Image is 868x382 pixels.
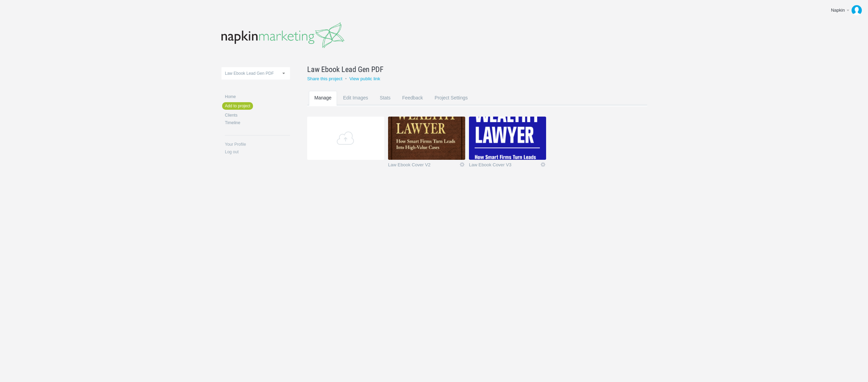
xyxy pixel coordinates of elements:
[338,91,374,118] a: Edit Images
[397,91,429,118] a: Feedback
[826,3,865,17] a: Napkin
[307,76,342,81] a: Share this project
[225,95,290,99] a: Home
[225,121,290,125] a: Timeline
[225,113,290,117] a: Clients
[388,163,459,169] a: Law Ebook Cover V2
[349,76,380,81] a: View public link
[540,162,546,168] a: Edit
[459,162,465,168] a: Edit
[469,163,540,169] a: Law Ebook Cover V3
[852,5,862,15] img: 962c44cf9417398e979bba9dc8fee69e
[388,117,465,160] img: Law-Ebook-Cover-V2.jpg
[307,117,384,160] a: Add
[469,117,546,160] img: Law-Ebook-Cover-V3.jpg
[221,22,345,48] img: napkinmarketing-logo_20160520102043.png
[831,7,845,14] div: Napkin
[345,76,347,81] small: •
[307,64,384,75] span: Law Ebook Lead Gen PDF
[225,142,290,146] a: Your Profile
[222,102,253,110] a: Add to project
[374,91,396,118] a: Stats
[225,150,290,154] a: Log out
[307,64,630,75] a: Law Ebook Lead Gen PDF
[429,91,473,118] a: Project Settings
[309,91,337,118] a: Manage
[225,71,274,76] span: Law Ebook Lead Gen PDF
